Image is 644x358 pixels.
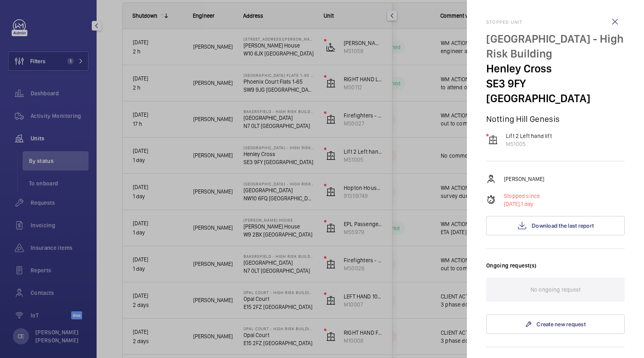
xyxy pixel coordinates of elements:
[486,31,625,61] p: [GEOGRAPHIC_DATA] - High Risk Building
[506,132,552,140] p: Lift 2 Left hand lift
[486,216,625,235] button: Download the last report
[504,192,540,200] p: Stopped since
[486,61,625,76] p: Henley Cross
[504,175,544,183] p: [PERSON_NAME]
[532,222,594,229] span: Download the last report
[486,76,625,106] p: SE3 9FY [GEOGRAPHIC_DATA]
[530,278,580,302] p: No ongoing request
[486,315,625,334] a: Create new request
[504,201,521,207] span: [DATE],
[506,140,552,148] p: M51005
[486,114,625,124] p: Notting Hill Genesis
[486,261,625,278] h3: Ongoing request(s)
[504,200,540,208] p: 1 day
[486,19,625,25] h2: Stopped unit
[488,135,498,145] img: elevator.svg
